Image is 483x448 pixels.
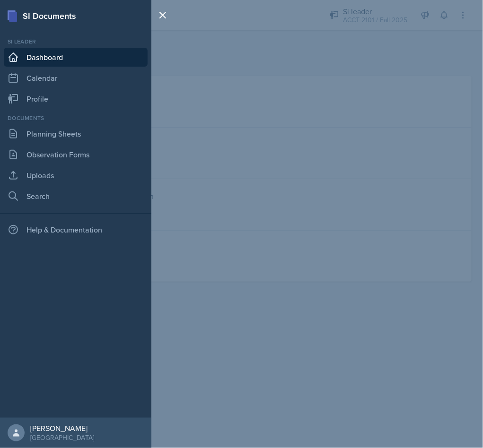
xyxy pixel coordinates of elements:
div: [GEOGRAPHIC_DATA] [30,433,94,442]
div: Help & Documentation [4,220,148,239]
div: Si leader [4,37,148,46]
a: Planning Sheets [4,124,148,143]
a: Calendar [4,69,148,87]
div: Documents [4,114,148,122]
a: Dashboard [4,48,148,67]
a: Search [4,187,148,206]
a: Observation Forms [4,145,148,164]
a: Uploads [4,166,148,185]
a: Profile [4,89,148,108]
div: [PERSON_NAME] [30,423,94,433]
